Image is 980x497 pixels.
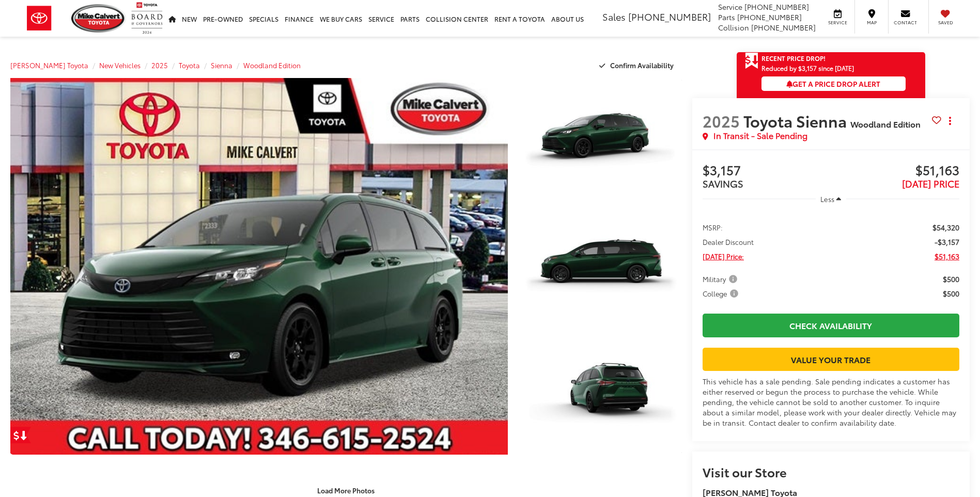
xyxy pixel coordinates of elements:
button: Less [816,190,847,208]
span: [PHONE_NUMBER] [744,2,809,12]
a: 2025 [151,60,168,70]
img: 2025 Toyota Sienna Woodland Edition [518,77,683,201]
a: Check Availability [703,314,959,337]
img: Mike Calvert Toyota [71,4,126,33]
button: College [703,288,742,299]
span: Sales [602,10,626,23]
span: Dealer Discount [703,237,754,247]
span: Toyota Sienna [743,110,850,132]
span: In Transit - Sale Pending [713,130,807,142]
span: Collision [718,22,749,33]
span: Get Price Drop Alert [745,52,758,70]
span: Recent Price Drop! [761,54,826,63]
span: College [703,288,740,299]
span: MSRP: [703,222,723,232]
span: Less [820,194,834,204]
img: 2025 Toyota Sienna Woodland Edition [518,332,683,456]
span: $54,320 [932,222,959,232]
a: New Vehicles [99,60,141,70]
span: 2025 [703,110,740,132]
span: Saved [934,19,957,26]
button: Military [703,274,741,284]
a: Expand Photo 1 [519,78,681,200]
span: Service [718,2,742,12]
span: [PHONE_NUMBER] [737,12,802,22]
span: Confirm Availability [610,60,674,70]
span: [DATE] Price: [703,251,744,261]
span: Service [826,19,849,26]
a: Expand Photo 3 [519,333,681,455]
span: dropdown dots [949,117,951,125]
a: Woodland Edition [243,60,301,70]
span: -$3,157 [935,237,959,247]
span: $51,163 [831,163,959,179]
span: Woodland Edition [850,118,921,130]
span: $500 [943,274,959,284]
span: [DATE] PRICE [902,177,959,190]
span: Parts [718,12,735,22]
a: Get Price Drop Alert [10,427,31,443]
span: Military [703,274,739,284]
a: [PERSON_NAME] Toyota [10,60,88,70]
button: Actions [941,112,959,130]
img: 2025 Toyota Sienna Woodland Edition [5,76,513,457]
span: SAVINGS [703,177,743,190]
img: 2025 Toyota Sienna Woodland Edition [518,205,683,329]
span: Reduced by $3,157 since [DATE] [761,65,906,71]
span: [PHONE_NUMBER] [628,10,711,23]
a: Value Your Trade [703,348,959,371]
div: This vehicle has a sale pending. Sale pending indicates a customer has either reserved or begun t... [703,376,959,428]
span: $3,157 [703,163,831,179]
a: Expand Photo 2 [519,206,681,328]
span: Map [860,19,883,26]
span: Contact [894,19,917,26]
span: $51,163 [935,251,959,261]
a: Get Price Drop Alert Recent Price Drop! [737,52,925,65]
span: [PHONE_NUMBER] [751,22,816,33]
span: $500 [943,288,959,299]
h2: Visit our Store [703,465,959,478]
a: Expand Photo 0 [10,78,508,455]
a: Sienna [211,60,232,70]
button: Confirm Availability [594,56,682,74]
span: Get a Price Drop Alert [786,79,880,89]
a: Toyota [179,60,200,70]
